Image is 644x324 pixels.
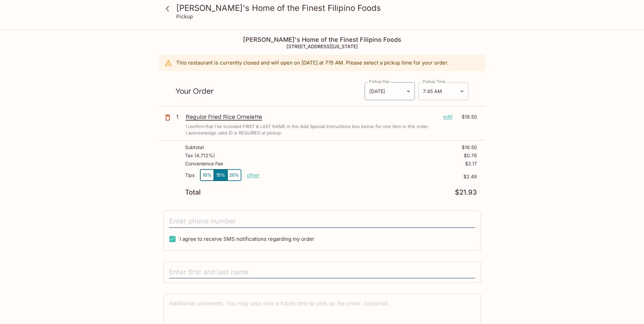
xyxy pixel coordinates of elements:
div: [DATE] [365,82,415,100]
p: Tax ( 4.712% ) [185,153,215,158]
h5: [STREET_ADDRESS][US_STATE] [159,43,485,49]
p: Regular Fried Rice Omelette [186,113,438,121]
p: I confirm that I've included FIRST & LAST NAME in the Add Special Instructions box below for one ... [186,123,429,130]
button: 15% [214,169,227,181]
p: $2.17 [465,161,477,166]
p: I acknowledge valid ID is REQUIRED at pickup. [186,130,282,136]
div: 7:45 AM [418,82,468,100]
p: Subtotal [185,145,204,150]
button: 20% [227,169,241,181]
p: Tips [185,173,195,178]
h3: [PERSON_NAME]'s Home of the Finest Filipino Foods [176,3,480,13]
h4: [PERSON_NAME]'s Home of the Finest Filipino Foods [159,36,485,43]
p: This restaurant is currently closed and will open on [DATE] at 7:15 AM . Please select a pickup t... [176,59,448,66]
button: 10% [200,169,214,181]
p: $16.50 [462,145,477,150]
p: Your Order [176,88,364,94]
p: edit [443,113,453,121]
p: Pickup [176,13,193,20]
span: I agree to receive SMS notifications regarding my order [180,236,314,242]
p: 1 [176,113,183,121]
input: Enter first and last name [169,266,475,279]
p: Total [185,189,201,196]
p: $21.93 [455,189,477,196]
button: other [247,172,260,178]
p: $0.78 [464,153,477,158]
p: $2.48 [260,174,477,179]
input: Enter phone number [169,215,475,228]
p: Convenience Fee [185,161,223,166]
label: Pickup Day [369,79,389,84]
p: $16.50 [457,113,477,121]
label: Pickup Time [423,79,445,84]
